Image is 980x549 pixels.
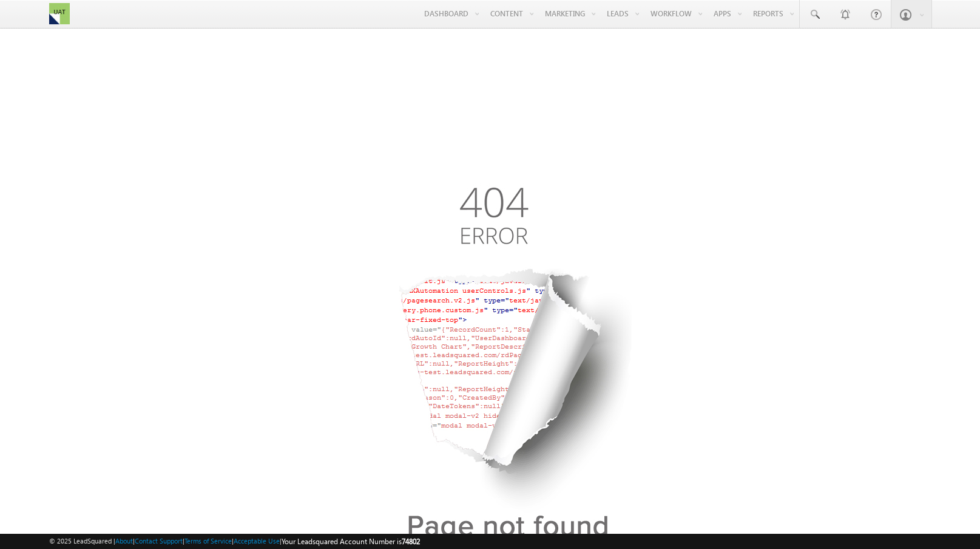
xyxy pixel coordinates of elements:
[402,537,420,546] span: 74802
[184,537,232,545] a: Terms of Service
[49,536,420,547] span: © 2025 LeadSquared | | | | |
[49,3,70,24] img: Custom Logo
[234,537,280,545] a: Acceptable Use
[135,537,183,545] a: Contact Support
[282,537,420,546] span: Your Leadsquared Account Number is
[115,537,133,545] a: About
